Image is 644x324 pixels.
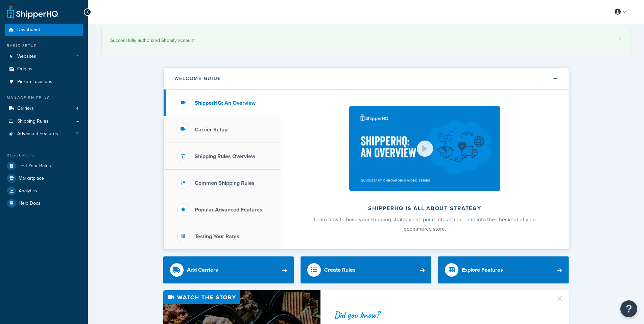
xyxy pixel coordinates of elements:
[19,201,41,206] span: Help Docs
[5,76,83,88] li: Pickup Locations
[5,50,83,63] li: Websites
[19,176,44,181] span: Marketplace
[19,188,37,194] span: Analytics
[17,106,34,111] span: Carriers
[5,152,83,158] div: Resources
[17,79,52,85] span: Pickup Locations
[77,66,78,72] span: 1
[5,50,83,63] a: Websites1
[5,24,83,36] a: Dashboard
[619,36,622,41] a: ×
[314,216,536,233] span: Learn how to build your shipping strategy and put it into action… and into the checkout of your e...
[195,100,256,106] h3: ShipperHQ: An Overview
[349,106,500,191] img: ShipperHQ is all about strategy
[17,27,40,33] span: Dashboard
[195,153,255,159] h3: Shipping Rules Overview
[299,205,551,211] h2: ShipperHQ is all about strategy
[110,36,622,45] div: Successfully authorized Shopify account
[620,300,637,317] button: Open Resource Center
[76,131,78,137] span: 2
[5,160,83,172] a: Test Your Rates
[438,256,569,283] a: Explore Features
[5,102,83,115] li: Carriers
[5,185,83,197] a: Analytics
[301,256,431,283] a: Create Rules
[334,310,548,320] div: Did you know?
[195,127,228,133] h3: Carrier Setup
[462,265,503,275] div: Explore Features
[5,76,83,88] a: Pickup Locations1
[195,233,239,240] h3: Testing Your Rates
[187,265,218,275] div: Add Carriers
[17,131,58,137] span: Advanced Features
[5,172,83,184] a: Marketplace
[164,68,569,90] button: Welcome Guide
[324,265,356,275] div: Create Rules
[5,95,83,101] div: Manage Shipping
[76,106,78,111] span: 4
[5,128,83,140] li: Advanced Features
[5,63,83,75] a: Origins1
[5,63,83,75] li: Origins
[17,66,32,72] span: Origins
[17,54,36,59] span: Websites
[5,115,83,128] a: Shipping Rules
[195,207,262,213] h3: Popular Advanced Features
[195,180,255,186] h3: Common Shipping Rules
[163,256,294,283] a: Add Carriers
[5,197,83,209] a: Help Docs
[77,79,78,85] span: 1
[5,128,83,140] a: Advanced Features2
[77,54,78,59] span: 1
[5,102,83,115] a: Carriers4
[5,43,83,49] div: Basic Setup
[19,163,51,169] span: Test Your Rates
[174,76,221,81] h2: Welcome Guide
[17,119,49,124] span: Shipping Rules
